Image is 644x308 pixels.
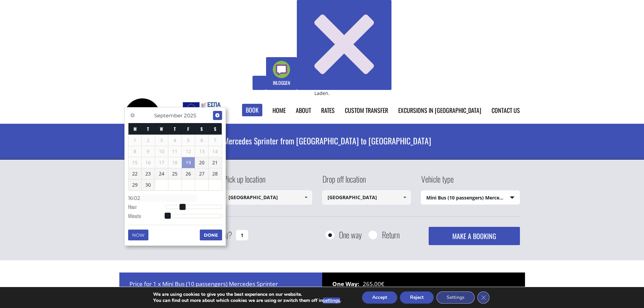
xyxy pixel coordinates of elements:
[128,157,142,168] span: 15
[223,173,265,190] label: Pick up location
[195,157,208,168] a: 20
[187,125,189,132] span: Friday
[214,125,216,132] span: Sunday
[142,180,155,190] a: 30
[182,135,195,146] span: 5
[182,168,195,179] a: 26
[209,157,222,168] a: 21
[332,279,363,289] span: One Way:
[215,113,220,118] span: Next
[119,273,322,303] div: Price for 1 x Mini Bus (10 passengers) Mercedes Sprinter
[168,157,182,168] span: 18
[124,124,520,158] h1: Book a Mini Bus (10 passengers) Mercedes Sprinter from [GEOGRAPHIC_DATA] to [GEOGRAPHIC_DATA]
[300,190,311,205] a: Show All Items
[147,125,149,132] span: Tuesday
[322,173,366,190] label: Drop off location
[142,135,155,146] span: 2
[209,168,222,179] a: 28
[209,135,222,146] span: 7
[322,190,411,205] input: Select drop-off location
[399,190,410,205] a: Show All Items
[155,157,168,168] span: 17
[174,125,176,132] span: Thursday
[362,291,397,304] button: Accept
[182,100,222,120] img: e-bannersEUERDF180X90.jpg
[128,203,166,212] dt: Hour
[142,168,155,179] a: 23
[128,135,142,146] span: 1
[182,157,195,168] a: 19
[155,168,168,179] a: 24
[182,146,195,157] span: 12
[400,291,434,304] button: Reject
[209,146,222,157] span: 14
[421,191,520,205] span: Mini Bus (10 passengers) Mercedes Sprinter
[153,291,341,298] p: We are using cookies to give you the best experience on our website.
[272,106,286,115] a: Home
[168,135,182,146] span: 4
[128,212,166,221] dt: Minute
[242,104,262,116] a: Book
[213,111,222,120] a: Next
[128,111,137,120] a: Previous
[322,273,525,303] div: 265.00€ 520.00€
[436,291,475,304] button: Settings
[382,231,400,239] label: Return
[128,180,142,190] a: 29
[124,98,160,134] img: Crete Taxi Transfers | Book a Mini Bus transfer from Heraklion airport to Chania city | Crete Tax...
[200,125,203,132] span: Saturday
[160,125,163,132] span: Wednesday
[273,79,290,86] span: Inloggen
[155,135,168,146] span: 3
[154,112,183,119] span: September
[296,106,311,115] a: About
[477,291,490,304] button: Close GDPR Cookie Banner
[200,230,222,240] button: Done
[345,106,388,115] a: Custom Transfer
[142,157,155,168] span: 16
[130,113,135,118] span: Previous
[128,168,142,179] a: 22
[321,106,335,115] a: Rates
[223,190,312,205] input: Select pickup location
[153,298,341,304] p: You can find out more about which cookies we are using or switch them off in .
[184,112,196,119] span: 2025
[195,168,208,179] a: 27
[492,106,520,115] a: Contact us
[142,146,155,157] span: 9
[314,90,330,96] span: Laden.
[155,146,168,157] span: 10
[398,106,481,115] a: Excursions in [GEOGRAPHIC_DATA]
[195,146,208,157] span: 13
[134,125,137,132] span: Monday
[339,231,362,239] label: One way
[429,227,520,245] button: MAKE A BOOKING
[128,230,148,240] button: Now
[168,146,182,157] span: 11
[168,168,182,179] a: 25
[421,173,454,190] label: Vehicle type
[128,146,142,157] span: 8
[195,135,208,146] span: 6
[323,298,340,304] button: settings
